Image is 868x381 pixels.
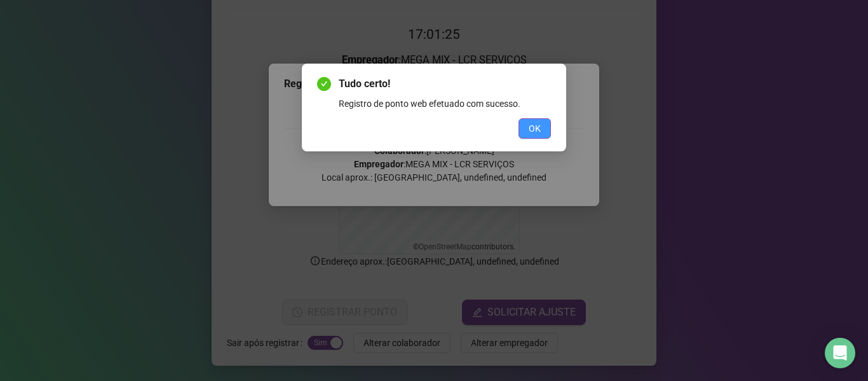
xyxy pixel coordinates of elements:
div: Registro de ponto web efetuado com sucesso. [339,97,551,111]
span: OK [529,121,541,135]
button: OK [519,118,551,139]
span: Tudo certo! [339,76,551,92]
span: check-circle [317,77,331,91]
div: Open Intercom Messenger [825,338,855,368]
